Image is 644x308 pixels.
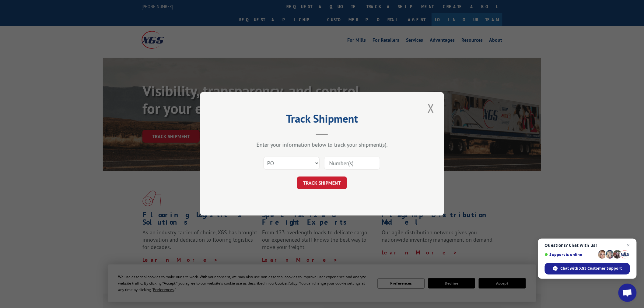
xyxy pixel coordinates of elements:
div: Enter your information below to track your shipment(s). [231,142,413,149]
input: Number(s) [324,157,380,170]
h2: Track Shipment [231,114,413,126]
button: TRACK SHIPMENT [297,177,347,190]
span: Support is online [545,252,596,257]
span: Chat with XGS Customer Support [545,263,630,275]
a: Open chat [618,284,637,302]
button: Close modal [426,100,436,117]
span: Chat with XGS Customer Support [561,266,622,271]
span: Questions? Chat with us! [545,243,630,248]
